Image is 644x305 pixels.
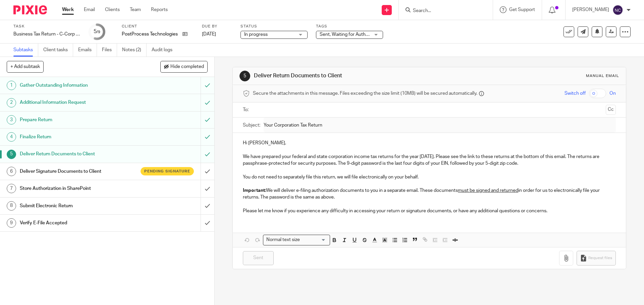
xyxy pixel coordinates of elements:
span: [DATE] [202,32,216,36]
input: Sent [243,251,274,265]
div: 5 [94,28,100,35]
button: Request files [577,251,615,266]
p: PostProcess Technologies Inc [122,31,179,37]
div: 8 [7,201,16,211]
div: 2 [7,98,16,107]
label: To: [243,106,250,113]
div: 9 [7,218,16,228]
div: 1 [7,81,16,90]
a: Notes (2) [122,44,147,57]
input: Search for option [302,236,326,243]
div: 6 [7,167,16,176]
a: Client tasks [43,44,73,57]
a: Email [84,6,95,13]
label: Due by [202,24,232,29]
div: Manual email [586,73,619,79]
button: Cc [606,105,616,115]
input: Search [412,8,473,14]
strong: Important: [243,188,266,193]
h1: Deliver Signature Documents to Client [20,166,136,176]
span: Switch off [565,90,586,97]
span: Get Support [509,7,535,12]
p: We will deliver e-filing authorization documents to you in a separate email. These documents in o... [243,187,615,201]
a: Clients [105,6,120,13]
div: 7 [7,184,16,193]
a: Work [62,6,74,13]
h1: Deliver Return Documents to Client [20,149,136,159]
a: Files [102,44,117,57]
a: Audit logs [152,44,177,57]
span: Pending signature [144,168,190,174]
label: Client [122,24,194,29]
a: Emails [78,44,97,57]
button: + Add subtask [7,61,44,72]
img: Pixie [13,5,47,14]
div: 4 [7,132,16,142]
span: Hide completed [170,64,204,70]
label: Tags [316,24,383,29]
h1: Prepare Return [20,115,136,125]
span: Sent, Waiting for Authorization + 2 [320,32,391,37]
h1: Verify E-File Accepted [20,218,136,228]
h1: Additional Information Request [20,97,136,107]
div: Search for option [263,235,330,245]
p: Please let me know if you experience any difficulty in accessing your return or signature documen... [243,208,615,214]
h1: Submit Electronic Return [20,201,136,211]
a: Subtasks [13,44,38,57]
span: In progress [244,32,268,37]
u: must be signed and returned [458,188,518,193]
button: Hide completed [160,61,208,72]
h1: Store Authorization in SharePoint [20,183,136,194]
a: Reports [151,6,168,13]
h1: Gather Outstanding Information [20,80,136,90]
div: 5 [239,71,250,81]
span: Secure the attachments in this message. Files exceeding the size limit (10MB) will be secured aut... [253,90,477,97]
a: Team [130,6,141,13]
span: Normal text size [265,236,301,243]
span: Request files [588,255,612,261]
small: /9 [97,30,100,34]
p: We have prepared your federal and state corporation income tax returns for the year [DATE]. Pleas... [243,153,615,167]
img: svg%3E [612,5,623,15]
div: 5 [7,150,16,159]
p: Hi [PERSON_NAME], [243,140,615,146]
h1: Deliver Return Documents to Client [254,72,444,79]
p: [PERSON_NAME] [572,6,609,13]
h1: Finalize Return [20,132,136,142]
label: Task [13,24,80,29]
div: 3 [7,115,16,125]
p: You do not need to separately file this return, we will file electronically on your behalf. [243,174,615,180]
span: On [609,90,616,97]
label: Status [240,24,308,29]
label: Subject: [243,122,260,129]
div: Business Tax Return - C-Corp - On Extension [13,31,80,37]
